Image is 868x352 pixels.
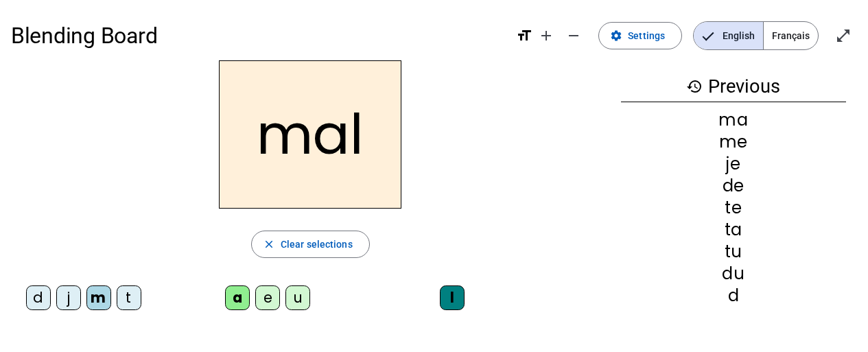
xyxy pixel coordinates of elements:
[251,231,370,258] button: Clear selections
[621,112,846,128] div: ma
[693,21,819,50] mat-button-toggle-group: Language selection
[621,288,846,304] div: d
[610,30,622,42] mat-icon: settings
[621,244,846,260] div: tu
[621,134,846,150] div: me
[532,22,560,49] button: Increase font size
[219,60,401,209] h2: mal
[11,14,505,58] h1: Blending Board
[621,200,846,216] div: te
[538,27,554,44] mat-icon: add
[285,285,310,310] div: u
[440,285,465,310] div: l
[255,285,280,310] div: e
[86,285,111,310] div: m
[621,178,846,194] div: de
[628,27,665,44] span: Settings
[835,27,852,44] mat-icon: open_in_full
[621,266,846,282] div: du
[281,236,353,253] span: Clear selections
[830,22,857,49] button: Enter full screen
[263,238,275,250] mat-icon: close
[516,27,532,44] mat-icon: format_size
[225,285,250,310] div: a
[621,71,846,102] h3: Previous
[560,22,587,49] button: Decrease font size
[598,22,682,49] button: Settings
[686,78,703,95] mat-icon: history
[621,222,846,238] div: ta
[117,285,141,310] div: t
[56,285,81,310] div: j
[26,285,51,310] div: d
[565,27,582,44] mat-icon: remove
[694,22,763,49] span: English
[764,22,818,49] span: Français
[621,156,846,172] div: je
